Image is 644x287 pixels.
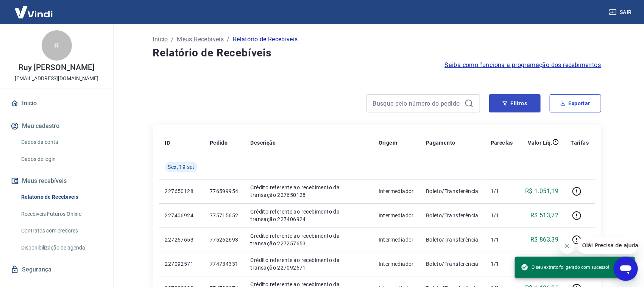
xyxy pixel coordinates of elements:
[9,0,58,23] img: Vindi
[379,139,397,147] p: Origem
[614,257,638,281] iframe: Botão para abrir a janela de mensagens
[165,236,198,243] p: 227257653
[165,212,198,219] p: 227406924
[491,236,513,243] p: 1/1
[165,139,170,147] p: ID
[491,139,513,147] p: Parcelas
[426,212,479,219] p: Boleto/Transferência
[251,256,366,271] p: Crédito referente ao recebimento da transação 227092571
[9,261,104,278] a: Segurança
[15,75,98,83] p: [EMAIL_ADDRESS][DOMAIN_NAME]
[426,139,455,147] p: Pagamento
[571,139,589,147] p: Tarifas
[210,187,239,195] p: 776599954
[608,5,635,19] button: Sair
[171,35,174,44] p: /
[177,35,224,44] a: Meus Recebíveis
[489,94,541,112] button: Filtros
[251,232,366,247] p: Crédito referente ao recebimento da transação 227257653
[379,212,414,219] p: Intermediador
[491,260,513,268] p: 1/1
[528,139,553,147] p: Valor Líq.
[525,187,558,196] p: R$ 1.051,19
[445,61,601,70] a: Saiba como funciona a programação dos recebimentos
[210,236,239,243] p: 775262693
[18,189,104,205] a: Relatório de Recebíveis
[251,139,276,147] p: Descrição
[18,134,104,150] a: Dados da conta
[379,236,414,243] p: Intermediador
[578,237,638,254] iframe: Mensagem da empresa
[251,184,366,199] p: Crédito referente ao recebimento da transação 227650128
[9,118,104,134] button: Meu cadastro
[18,206,104,222] a: Recebíveis Futuros Online
[251,208,366,223] p: Crédito referente ao recebimento da transação 227406924
[426,236,479,243] p: Boleto/Transferência
[491,212,513,219] p: 1/1
[9,95,104,112] a: Início
[19,64,94,72] p: Ruy [PERSON_NAME]
[9,173,104,189] button: Meus recebíveis
[373,98,462,109] input: Busque pelo número do pedido
[379,260,414,268] p: Intermediador
[530,211,559,220] p: R$ 513,72
[18,223,104,239] a: Contratos com credores
[210,212,239,219] p: 775715652
[168,163,195,171] span: Sex, 19 set
[426,260,479,268] p: Boleto/Transferência
[18,240,104,256] a: Disponibilização de agenda
[227,35,229,44] p: /
[210,139,228,147] p: Pedido
[153,45,601,61] h4: Relatório de Recebíveis
[5,5,64,11] span: Olá! Precisa de ajuda?
[491,187,513,195] p: 1/1
[42,30,72,61] div: R
[379,187,414,195] p: Intermediador
[165,187,198,195] p: 227650128
[153,35,168,44] a: Início
[233,35,298,44] p: Relatório de Recebíveis
[560,239,575,254] iframe: Fechar mensagem
[18,151,104,167] a: Dados de login
[426,187,479,195] p: Boleto/Transferência
[210,260,239,268] p: 774734331
[530,235,559,244] p: R$ 863,39
[521,264,609,271] span: O seu extrato foi gerado com sucesso!
[550,94,601,112] button: Exportar
[165,260,198,268] p: 227092571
